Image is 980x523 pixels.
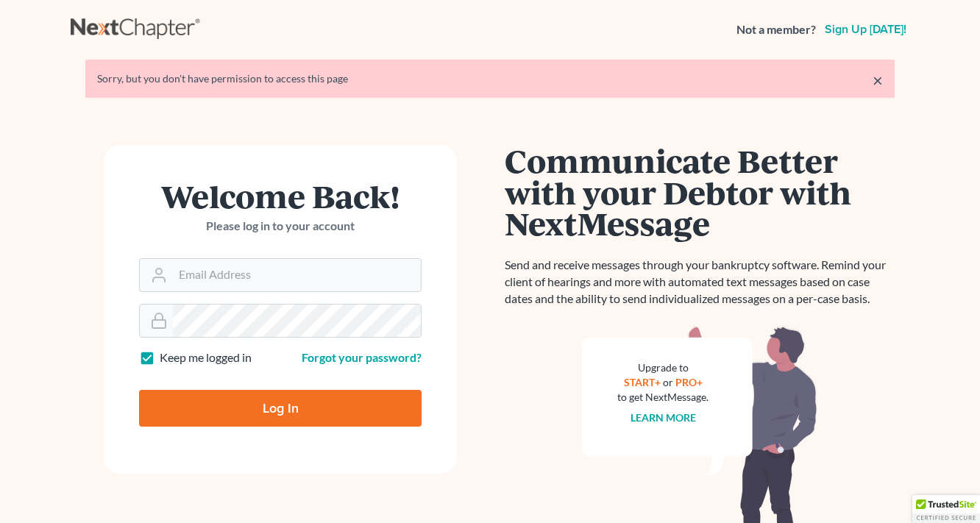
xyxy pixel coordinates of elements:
[617,360,709,375] div: Upgrade to
[617,390,709,405] div: to get NextMessage.
[139,390,422,427] input: Log In
[173,259,421,291] input: Email Address
[302,350,422,364] a: Forgot your password?
[631,411,696,424] a: Learn more
[505,145,895,239] h1: Communicate Better with your Debtor with NextMessage
[675,376,703,388] a: PRO+
[97,71,883,86] div: Sorry, but you don't have permission to access this page
[160,349,252,366] label: Keep me logged in
[873,71,883,89] a: ×
[624,376,661,388] a: START+
[139,218,422,235] p: Please log in to your account
[505,257,895,307] p: Send and receive messages through your bankruptcy software. Remind your client of hearings and mo...
[912,495,980,523] div: TrustedSite Certified
[663,376,673,388] span: or
[736,21,816,38] strong: Not a member?
[139,180,422,212] h1: Welcome Back!
[822,24,909,35] a: Sign up [DATE]!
